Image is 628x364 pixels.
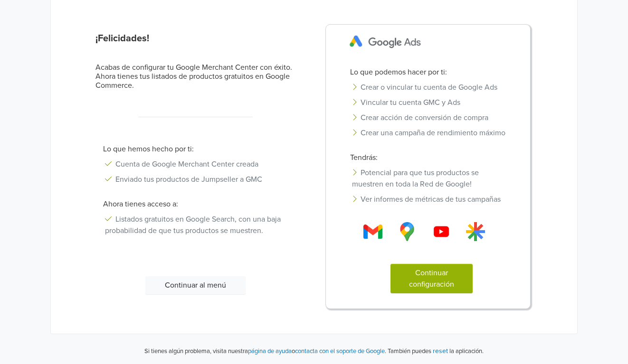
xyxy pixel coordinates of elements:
[95,172,295,187] li: Enviado tus productos de Jumpseller a GMC
[433,345,448,356] button: reset
[343,95,521,110] li: Vincular tu cuenta GMC y Ads
[343,110,521,125] li: Crear acción de conversión de compra
[145,276,245,294] button: Continuar al menú
[386,345,484,356] p: También puedes la aplicación.
[144,347,386,356] p: Si tienes algún problema, visita nuestra o .
[343,125,521,140] li: Crear una campaña de rendimiento máximo
[95,63,295,91] h6: Acabas de configurar tu Google Merchant Center con éxito. Ahora tienes tus listados de productos ...
[248,347,292,355] a: página de ayuda
[390,264,473,293] button: Continuar configuración
[466,222,485,241] img: Gmail Logo
[343,165,521,192] li: Potencial para que tus productos se muestren en toda la Red de Google!
[363,222,382,241] img: Gmail Logo
[95,143,295,155] p: Lo que hemos hecho por ti:
[343,28,428,56] img: Google Ads Logo
[432,222,451,241] img: Gmail Logo
[343,152,521,163] p: Tendrás:
[343,80,521,95] li: Crear o vincular tu cuenta de Google Ads
[95,198,295,210] p: Ahora tienes acceso a:
[343,66,521,78] p: Lo que podemos hacer por ti:
[295,347,385,355] a: contacta con el soporte de Google
[398,222,417,241] img: Gmail Logo
[95,157,295,172] li: Cuenta de Google Merchant Center creada
[95,212,295,238] li: Listados gratuitos en Google Search, con una baja probabilidad de que tus productos se muestren.
[343,192,521,207] li: Ver informes de métricas de tus campañas
[95,33,295,44] h5: ¡Felicidades!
